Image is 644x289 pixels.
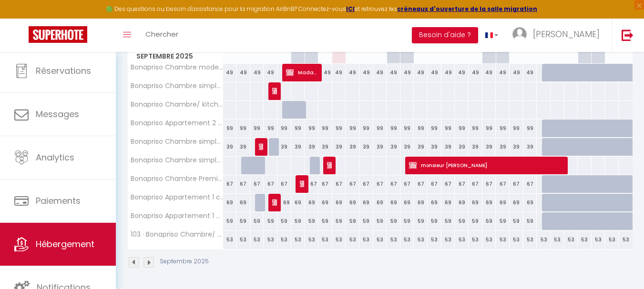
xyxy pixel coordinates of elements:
[482,212,496,230] div: 59
[236,64,250,81] div: 49
[291,120,305,137] div: 99
[400,64,414,81] div: 49
[397,5,537,13] a: créneaux d'ouverture de la salle migration
[510,212,523,230] div: 59
[455,175,469,193] div: 67
[400,120,414,137] div: 99
[300,175,305,193] span: [PERSON_NAME]
[277,175,291,193] div: 67
[318,212,332,230] div: 59
[441,120,455,137] div: 99
[441,194,455,211] div: 69
[414,212,428,230] div: 59
[318,138,332,156] div: 39
[455,231,469,249] div: 53
[605,231,619,249] div: 53
[482,120,496,137] div: 99
[129,157,225,164] span: Bonapriso Chambre simple (105)
[387,138,400,156] div: 39
[36,108,79,120] span: Messages
[387,64,400,81] div: 49
[359,138,373,156] div: 39
[373,138,387,156] div: 39
[129,64,225,71] span: Bonapriso Chambre moderne (101)
[277,231,291,249] div: 53
[441,64,455,81] div: 49
[455,138,469,156] div: 39
[223,194,237,211] div: 69
[129,101,225,108] span: Bonapriso Chambre/ kitchenette (103)
[223,64,237,81] div: 49
[145,29,178,39] span: Chercher
[505,19,612,52] a: ... [PERSON_NAME]
[223,231,237,249] div: 53
[428,212,441,230] div: 59
[400,212,414,230] div: 59
[250,64,264,81] div: 49
[592,231,605,249] div: 53
[277,138,291,156] div: 39
[564,231,578,249] div: 53
[223,212,237,230] div: 59
[318,120,332,137] div: 99
[510,120,523,137] div: 99
[250,120,264,137] div: 99
[236,194,250,211] div: 69
[428,64,441,81] div: 49
[236,138,250,156] div: 39
[510,175,523,193] div: 67
[346,64,359,81] div: 49
[264,212,277,230] div: 59
[277,194,291,211] div: 69
[409,156,566,174] span: monsieur [PERSON_NAME]
[441,212,455,230] div: 59
[496,212,510,230] div: 59
[332,175,346,193] div: 67
[346,212,359,230] div: 59
[455,120,469,137] div: 99
[259,138,264,156] span: Frere [PERSON_NAME]
[428,138,441,156] div: 39
[332,212,346,230] div: 59
[512,27,527,41] img: ...
[469,175,482,193] div: 67
[129,194,225,201] span: Bonapriso Appartement 1 chambre (202)
[523,194,537,211] div: 69
[387,175,400,193] div: 67
[264,175,277,193] div: 67
[36,195,81,207] span: Paiements
[523,175,537,193] div: 67
[129,138,225,145] span: Bonapriso Chambre simple (104)
[359,120,373,137] div: 99
[223,175,237,193] div: 67
[223,138,237,156] div: 39
[332,64,346,81] div: 49
[359,212,373,230] div: 59
[346,120,359,137] div: 99
[510,231,523,249] div: 53
[291,231,305,249] div: 53
[128,50,223,63] span: Septembre 2025
[129,82,225,90] span: Bonapriso Chambre simple (102)
[36,151,74,163] span: Analytics
[291,138,305,156] div: 39
[428,175,441,193] div: 67
[373,175,387,193] div: 67
[482,194,496,211] div: 69
[523,64,537,81] div: 49
[387,212,400,230] div: 59
[428,120,441,137] div: 99
[359,194,373,211] div: 69
[496,64,510,81] div: 49
[318,175,332,193] div: 67
[373,194,387,211] div: 69
[138,19,185,52] a: Chercher
[523,138,537,156] div: 39
[533,28,600,40] span: [PERSON_NAME]
[414,175,428,193] div: 67
[414,138,428,156] div: 39
[346,138,359,156] div: 39
[414,120,428,137] div: 99
[482,231,496,249] div: 53
[523,231,537,249] div: 53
